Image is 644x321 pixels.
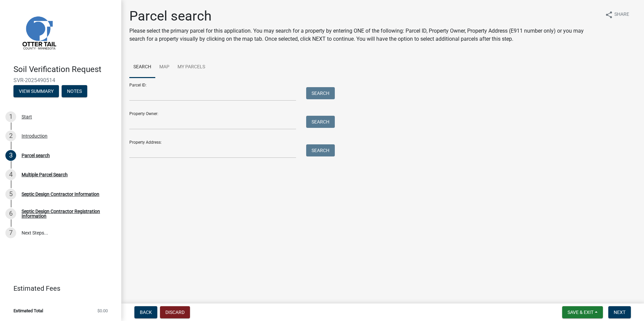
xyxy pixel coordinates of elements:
[22,153,50,158] div: Parcel search
[140,310,152,315] span: Back
[306,116,335,128] button: Search
[13,7,64,58] img: Otter Tail County, Minnesota
[62,89,87,94] wm-modal-confirm: Notes
[22,192,99,197] div: Septic Design Contractor Information
[5,208,16,219] div: 6
[13,309,43,313] span: Estimated Total
[129,27,600,43] p: Please select the primary parcel for this application. You may search for a property by entering ...
[22,114,32,119] div: Start
[5,150,16,161] div: 3
[22,172,68,177] div: Multiple Parcel Search
[160,306,190,318] button: Discard
[22,209,110,218] div: Septic Design Contractor Registration Information
[5,169,16,180] div: 4
[22,134,47,138] div: Introduction
[562,306,603,318] button: Save & Exit
[5,282,110,295] a: Estimated Fees
[568,310,593,315] span: Save & Exit
[306,87,335,99] button: Search
[614,310,625,315] span: Next
[5,131,16,141] div: 2
[173,57,209,78] a: My Parcels
[134,306,157,318] button: Back
[13,85,59,97] button: View Summary
[97,309,108,313] span: $0.00
[306,144,335,156] button: Search
[62,85,87,97] button: Notes
[600,8,635,21] button: shareShare
[129,8,600,24] h1: Parcel search
[129,57,155,78] a: Search
[13,89,59,94] wm-modal-confirm: Summary
[13,65,116,74] h4: Soil Verification Request
[5,227,16,238] div: 7
[13,77,108,83] span: SVR-2025490514
[5,189,16,200] div: 5
[605,11,613,19] i: share
[608,306,631,318] button: Next
[614,11,629,19] span: Share
[5,111,16,122] div: 1
[155,57,173,78] a: Map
